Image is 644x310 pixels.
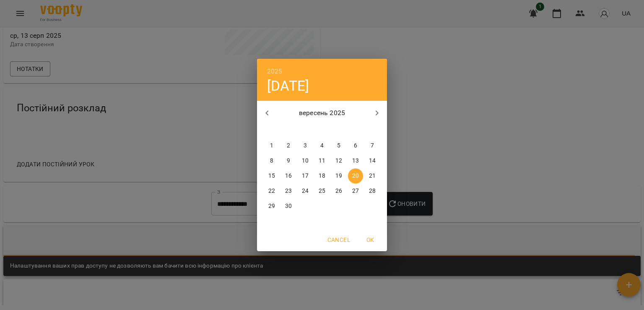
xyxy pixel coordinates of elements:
p: 10 [302,157,309,165]
p: 11 [319,157,325,165]
p: 29 [268,202,275,210]
p: 6 [354,142,357,150]
span: OK [360,235,380,245]
p: 23 [285,187,292,195]
p: 1 [270,142,273,150]
p: 24 [302,187,309,195]
button: 4 [314,138,330,153]
button: 20 [348,168,363,184]
button: 2 [281,138,296,153]
span: Cancel [327,235,350,245]
button: 12 [331,153,346,168]
p: 26 [335,187,342,195]
p: 12 [335,157,342,165]
button: 15 [264,168,279,184]
button: 28 [365,184,380,199]
button: 2025 [267,66,283,77]
button: 17 [298,168,313,184]
p: 7 [371,142,374,150]
button: Cancel [324,232,353,247]
button: 1 [264,138,279,153]
span: ср [298,126,313,134]
p: 5 [337,142,340,150]
p: 9 [287,157,290,165]
button: 27 [348,184,363,199]
p: 18 [319,172,325,180]
button: 21 [365,168,380,184]
p: 2 [287,142,290,150]
p: 14 [369,157,376,165]
button: 14 [365,153,380,168]
button: 5 [331,138,346,153]
p: 21 [369,172,376,180]
button: 13 [348,153,363,168]
p: 27 [352,187,359,195]
p: 28 [369,187,376,195]
button: 25 [314,184,330,199]
p: 25 [319,187,325,195]
button: 24 [298,184,313,199]
p: 30 [285,202,292,210]
button: 11 [314,153,330,168]
button: 26 [331,184,346,199]
button: 29 [264,199,279,214]
p: 3 [304,142,307,150]
button: 19 [331,168,346,184]
button: 8 [264,153,279,168]
button: 30 [281,199,296,214]
p: 19 [335,172,342,180]
button: 22 [264,184,279,199]
button: 18 [314,168,330,184]
span: сб [348,126,363,134]
span: чт [314,126,330,134]
p: 20 [352,172,359,180]
button: 6 [348,138,363,153]
p: 4 [320,142,324,150]
p: 22 [268,187,275,195]
span: вт [281,126,296,134]
button: 10 [298,153,313,168]
p: 17 [302,172,309,180]
span: пн [264,126,279,134]
p: 16 [285,172,292,180]
span: пт [331,126,346,134]
button: OK [357,232,384,247]
span: нд [365,126,380,134]
button: 16 [281,168,296,184]
button: 23 [281,184,296,199]
button: 9 [281,153,296,168]
p: 8 [270,157,273,165]
p: 15 [268,172,275,180]
button: [DATE] [267,77,309,95]
button: 7 [365,138,380,153]
button: 3 [298,138,313,153]
p: вересень 2025 [277,108,367,118]
p: 13 [352,157,359,165]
